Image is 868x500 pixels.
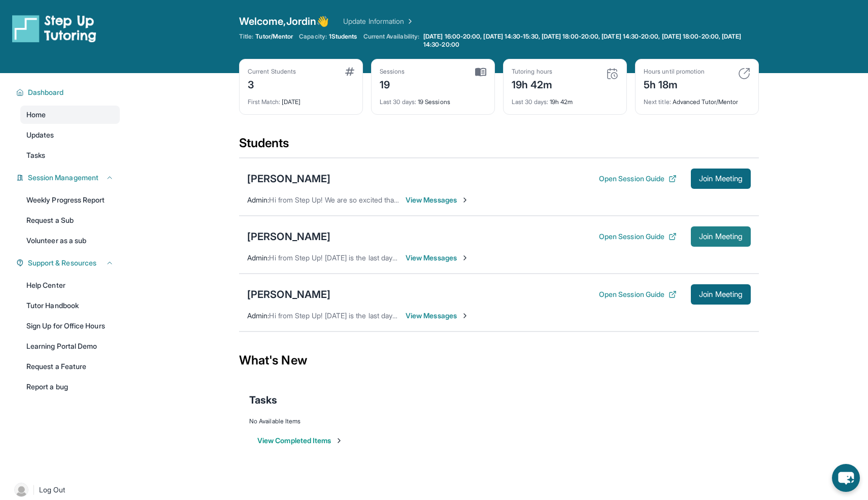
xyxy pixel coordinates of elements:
[380,98,416,106] span: Last 30 days :
[699,234,743,240] span: Join Meeting
[738,68,750,80] img: card
[247,253,269,262] span: Admin :
[644,98,671,106] span: Next title :
[461,196,469,204] img: Chevron-Right
[248,68,296,76] div: Current Students
[249,417,749,425] div: No Available Items
[691,284,751,305] button: Join Meeting
[28,173,98,183] span: Session Management
[26,110,46,120] span: Home
[461,254,469,262] img: Chevron-Right
[20,276,120,294] a: Help Center
[20,337,120,355] a: Learning Portal Demo
[239,135,759,157] div: Students
[380,68,405,76] div: Sessions
[247,229,330,244] div: [PERSON_NAME]
[28,87,64,97] span: Dashboard
[475,68,486,77] img: card
[699,291,743,297] span: Join Meeting
[691,169,751,189] button: Join Meeting
[239,32,253,41] span: Title:
[20,296,120,315] a: Tutor Handbook
[380,92,486,106] div: 19 Sessions
[644,76,705,92] div: 5h 18m
[699,176,743,182] span: Join Meeting
[257,436,343,446] button: View Completed Items
[421,32,759,49] a: [DATE] 16:00-20:00, [DATE] 14:30-15:30, [DATE] 18:00-20:00, [DATE] 14:30-20:00, [DATE] 18:00-20:0...
[247,311,269,320] span: Admin :
[247,172,330,186] div: [PERSON_NAME]
[299,32,327,41] span: Capacity:
[406,195,469,205] span: View Messages
[644,68,705,76] div: Hours until promotion
[461,312,469,320] img: Chevron-Right
[406,311,469,321] span: View Messages
[247,195,269,204] span: Admin :
[599,231,677,242] button: Open Session Guide
[423,32,757,49] span: [DATE] 16:00-20:00, [DATE] 14:30-15:30, [DATE] 18:00-20:00, [DATE] 14:30-20:00, [DATE] 18:00-20:0...
[24,173,114,183] button: Session Management
[248,92,354,106] div: [DATE]
[20,231,120,250] a: Volunteer as a sub
[512,98,548,106] span: Last 30 days :
[32,484,35,496] span: |
[248,76,296,92] div: 3
[239,14,329,28] span: Welcome, Jordin 👋
[20,211,120,229] a: Request a Sub
[249,393,277,407] span: Tasks
[832,464,860,492] button: chat-button
[343,16,414,26] a: Update Information
[404,16,414,26] img: Chevron Right
[406,253,469,263] span: View Messages
[24,87,114,97] button: Dashboard
[255,32,293,41] span: Tutor/Mentor
[20,146,120,164] a: Tasks
[512,76,553,92] div: 19h 42m
[691,226,751,247] button: Join Meeting
[248,98,280,106] span: First Match :
[26,150,45,160] span: Tasks
[363,32,419,49] span: Current Availability:
[606,68,618,80] img: card
[26,130,54,140] span: Updates
[512,68,553,76] div: Tutoring hours
[345,68,354,76] img: card
[239,338,759,383] div: What's New
[599,289,677,299] button: Open Session Guide
[20,126,120,144] a: Updates
[644,92,750,106] div: Advanced Tutor/Mentor
[12,14,96,43] img: logo
[512,92,618,106] div: 19h 42m
[28,258,96,268] span: Support & Resources
[329,32,357,41] span: 1 Students
[380,76,405,92] div: 19
[20,357,120,376] a: Request a Feature
[14,483,28,497] img: user-img
[20,106,120,124] a: Home
[599,174,677,184] button: Open Session Guide
[20,317,120,335] a: Sign Up for Office Hours
[247,287,330,302] div: [PERSON_NAME]
[20,191,120,209] a: Weekly Progress Report
[20,378,120,396] a: Report a bug
[39,485,65,495] span: Log Out
[24,258,114,268] button: Support & Resources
